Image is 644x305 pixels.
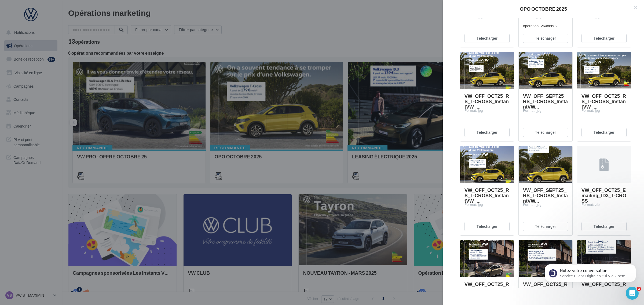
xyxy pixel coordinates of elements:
[523,23,568,29] div: operation_26486682
[464,222,510,231] button: Télécharger
[523,128,568,137] button: Télécharger
[464,34,510,43] button: Télécharger
[523,108,568,113] div: Format: jpg
[464,128,510,137] button: Télécharger
[523,93,568,110] span: VW_OFF_SEPT25_RS_T-CROSS_InstantVW...
[464,281,509,298] span: VW_OFF_OCT25_RS_ID3_InstantVW_CARR...
[537,253,644,291] iframe: Intercom notifications message
[523,222,568,231] button: Télécharger
[464,93,509,110] span: VW_OFF_OCT25_RS_T-CROSS_InstantVW_...
[581,128,627,137] button: Télécharger
[637,287,641,291] span: 2
[581,202,627,207] div: Format: zip
[523,202,568,207] div: Format: jpg
[626,287,639,300] iframe: Intercom live chat
[464,108,510,113] div: Format: jpg
[464,187,509,204] span: VW_OFF_OCT25_RS_T-CROSS_InstantVW_...
[581,108,627,113] div: Format: jpg
[581,222,627,231] button: Télécharger
[581,93,626,110] span: VW_OFF_OCT25_RS_T-CROSS_InstantVW_...
[581,34,627,43] button: Télécharger
[523,187,568,204] span: VW_OFF_SEPT25_RS_T-CROSS_InstantVW...
[523,34,568,43] button: Télécharger
[464,202,510,207] div: Format: jpg
[523,281,568,298] span: VW_OFF_OCT25_RS_ID3_InstantVW_GMB_...
[581,187,626,204] span: VW_OFF_OCT25_Emailing_ID3_T-CROSS
[451,6,635,11] div: OPO OCTOBRE 2025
